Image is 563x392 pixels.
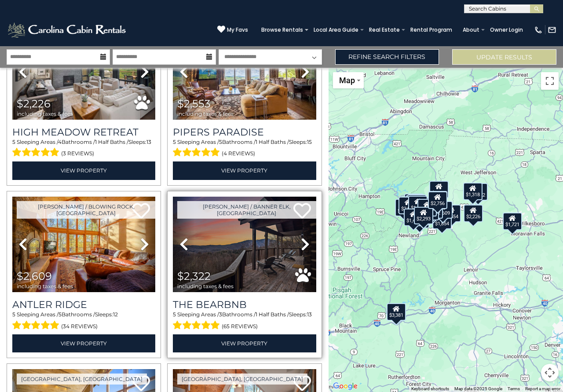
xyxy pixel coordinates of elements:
a: Pipers Paradise [173,126,316,138]
div: $2,553 [404,193,424,211]
a: Open this area in Google Maps (opens a new window) [331,381,360,392]
span: 15 [307,139,312,145]
div: Sleeping Areas / Bathrooms / Sleeps: [12,138,155,159]
span: 5 [173,139,176,145]
a: The Bearbnb [173,299,316,311]
span: 1 Half Baths / [95,139,128,145]
a: View Property [12,334,155,352]
a: View Property [173,161,316,180]
span: including taxes & fees [17,111,73,117]
a: My Favs [217,25,248,34]
a: Rental Program [406,24,457,36]
img: thumbnail_164745638.jpeg [12,24,155,120]
img: thumbnail_163977593.jpeg [173,197,316,293]
a: [PERSON_NAME] / Blowing Rock, [GEOGRAPHIC_DATA] [17,201,155,219]
span: (65 reviews) [222,321,258,332]
a: Browse Rentals [257,24,307,36]
span: 5 [58,311,62,318]
span: including taxes & fees [177,283,234,289]
div: Sleeping Areas / Bathrooms / Sleeps: [173,311,316,332]
img: phone-regular-white.png [534,26,543,34]
span: Map data ©2025 Google [454,386,502,391]
span: $2,553 [177,97,211,110]
img: thumbnail_163267178.jpeg [12,197,155,293]
button: Change map style [333,72,364,88]
div: Sleeping Areas / Bathrooms / Sleeps: [12,311,155,332]
span: (34 reviews) [61,321,98,332]
div: $2,293 [414,206,434,224]
div: $1,668 [407,194,427,212]
span: 4 [58,139,62,145]
a: High Meadow Retreat [12,126,155,138]
span: (3 reviews) [61,148,94,159]
span: $2,609 [17,270,52,282]
img: Google [331,381,360,392]
span: 1 Half Baths / [256,139,289,145]
a: Real Estate [365,24,404,36]
div: $1,902 [468,183,488,201]
span: $2,226 [17,97,51,110]
a: View Property [12,161,155,180]
div: $2,756 [428,191,447,209]
div: $1,544 [395,199,414,216]
a: Antler Ridge [12,299,155,311]
span: My Favs [227,26,248,34]
img: mail-regular-white.png [548,26,556,34]
div: Sleeping Areas / Bathrooms / Sleeps: [173,138,316,159]
span: 12 [113,311,118,318]
div: $3,381 [387,303,406,320]
a: About [458,24,484,36]
div: $2,027 [417,198,437,216]
div: $3,060 [428,191,447,208]
a: [PERSON_NAME] / Banner Elk, [GEOGRAPHIC_DATA] [177,201,316,219]
img: thumbnail_166630216.jpeg [173,24,316,120]
a: [GEOGRAPHIC_DATA], [GEOGRAPHIC_DATA] [177,374,307,385]
span: 1 Half Baths / [256,311,289,318]
span: $2,322 [177,270,211,282]
a: Local Area Guide [309,24,363,36]
a: Refine Search Filters [335,49,439,65]
a: Terms [508,386,520,391]
div: $2,226 [464,205,483,222]
span: 13 [146,139,151,145]
div: $1,854 [432,211,452,229]
span: 3 [219,311,222,318]
a: Report a map error [525,386,560,391]
a: Owner Login [486,24,527,36]
span: Map [339,76,355,85]
div: $2,163 [429,181,449,198]
button: Map camera controls [541,364,559,381]
div: $1,498 [404,208,423,226]
a: View Property [173,334,316,352]
div: $1,721 [503,212,522,230]
span: including taxes & fees [17,283,73,289]
span: 5 [12,139,15,145]
span: 5 [12,311,15,318]
div: $1,318 [463,182,483,200]
span: 5 [173,311,176,318]
div: $2,000 [399,197,418,214]
div: $1,487 [408,195,428,213]
a: [GEOGRAPHIC_DATA], [GEOGRAPHIC_DATA] [17,374,147,385]
div: $2,176 [410,210,430,228]
span: including taxes & fees [177,111,234,117]
span: 5 [219,139,222,145]
span: (4 reviews) [222,148,255,159]
button: Toggle fullscreen view [541,72,559,90]
button: Keyboard shortcuts [411,386,449,392]
img: White-1-2.png [7,21,128,39]
span: 13 [307,311,312,318]
button: Update Results [452,49,556,65]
